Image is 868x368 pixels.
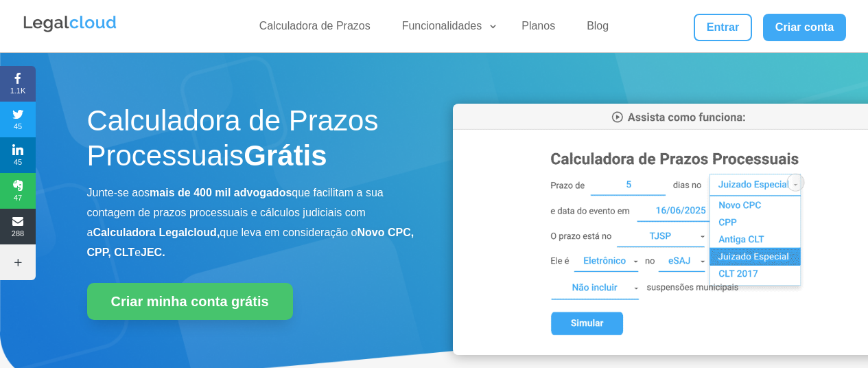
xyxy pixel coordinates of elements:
[513,19,563,39] a: Planos
[93,227,220,238] b: Calculadora Legalcloud,
[244,139,327,172] strong: Grátis
[578,19,617,39] a: Blog
[87,104,415,180] h1: Calculadora de Prazos Processuais
[87,183,415,262] p: Junte-se aos que facilitam a sua contagem de prazos processuais e cálculos judiciais com a que le...
[150,187,292,198] b: mais de 400 mil advogados
[87,227,414,258] b: Novo CPC, CPP, CLT
[251,19,379,39] a: Calculadora de Prazos
[694,14,751,41] a: Entrar
[22,14,118,34] img: Legalcloud Logo
[394,19,499,39] a: Funcionalidades
[141,246,165,258] b: JEC.
[87,283,293,320] a: Criar minha conta grátis
[763,14,847,41] a: Criar conta
[22,25,118,36] a: Logo da Legalcloud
